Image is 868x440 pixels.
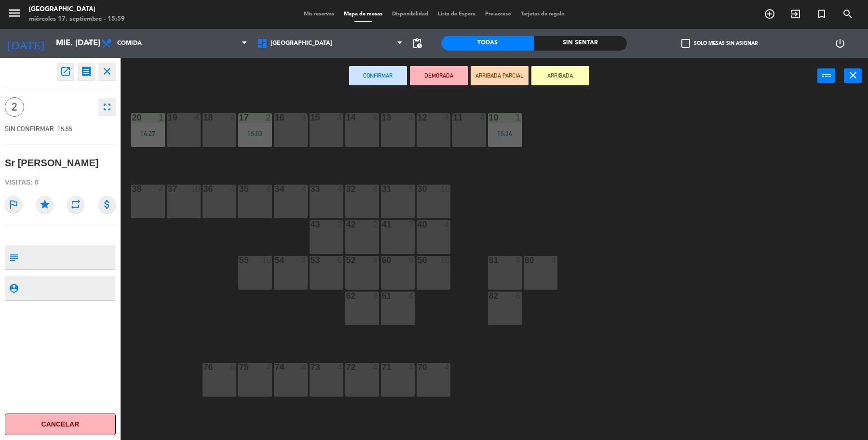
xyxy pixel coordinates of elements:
[203,185,204,193] div: 36
[411,38,423,49] span: pending_actions
[159,113,164,122] div: 1
[349,66,407,85] button: Confirmar
[82,38,94,49] i: arrow_drop_down
[408,220,414,229] div: 7
[168,185,168,193] div: 37
[132,113,133,122] div: 20
[408,292,414,300] div: 4
[408,363,414,372] div: 4
[7,6,22,24] button: menu
[488,130,522,137] div: 15:34
[515,113,521,122] div: 1
[5,174,116,191] div: Visitas: 0
[842,8,854,20] i: search
[131,130,165,137] div: 14:27
[480,113,486,122] div: 4
[551,256,557,265] div: 4
[515,292,521,300] div: 6
[847,69,859,81] i: close
[57,125,72,133] span: 15:55
[681,39,690,48] span: check_box_outline_blank
[337,256,343,265] div: 6
[816,8,827,20] i: turned_in_not
[5,97,24,117] span: 2
[834,38,846,49] i: power_settings_new
[266,363,271,372] div: 4
[203,363,204,372] div: 76
[337,113,343,122] div: 4
[81,66,92,77] i: receipt
[301,113,307,122] div: 4
[266,185,271,193] div: 4
[230,113,236,122] div: 4
[230,363,236,372] div: 6
[821,69,832,81] i: power_input
[408,113,414,122] div: 4
[117,40,142,47] span: Comida
[98,98,116,116] button: fullscreen
[809,6,835,22] span: Reserva especial
[60,66,71,77] i: open_in_new
[440,256,450,265] div: 10
[67,196,84,213] i: repeat
[783,6,809,22] span: WALK IN
[516,12,570,17] span: Tarjetas de regalo
[373,292,379,300] div: 4
[844,68,862,83] button: close
[7,6,22,20] i: menu
[373,185,379,193] div: 4
[159,185,164,193] div: 4
[132,185,133,193] div: 38
[433,12,480,17] span: Lista de Espera
[764,8,775,20] i: add_circle_outline
[301,363,307,372] div: 4
[440,185,450,193] div: 10
[835,6,861,22] span: BUSCAR
[5,196,22,213] i: outlined_flag
[515,256,521,265] div: 4
[299,12,339,17] span: Mis reservas
[337,363,343,372] div: 4
[337,185,343,193] div: 4
[339,12,387,17] span: Mapa de mesas
[301,256,307,265] div: 4
[230,185,236,193] div: 4
[373,363,379,372] div: 4
[373,113,379,122] div: 4
[262,256,271,265] div: 10
[681,39,758,48] label: Solo mesas sin asignar
[5,413,116,435] button: Cancelar
[168,113,168,122] div: 19
[337,220,343,229] div: 2
[98,63,116,80] button: close
[78,63,95,80] button: receipt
